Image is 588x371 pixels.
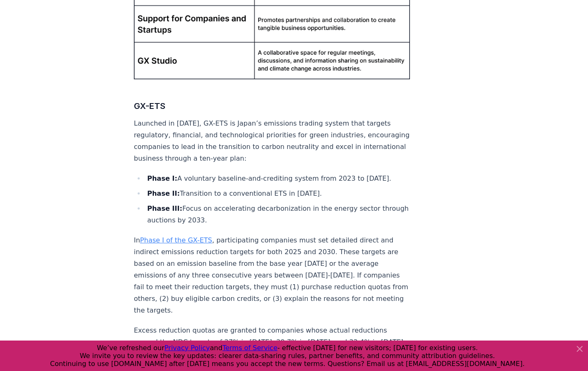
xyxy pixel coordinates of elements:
[147,189,180,197] strong: Phase II:
[134,235,410,316] p: In , participating companies must set detailed direct and indirect emissions reduction targets fo...
[140,236,212,244] a: Phase I of the GX-ETS
[145,203,410,226] li: Focus on accelerating decarbonization in the energy sector through auctions by 2033.
[134,118,410,164] p: Launched in [DATE], GX-ETS is Japan’s emissions trading system that targets regulatory, financial...
[134,99,410,113] h3: GX-ETS
[147,204,182,212] strong: Phase III:
[145,188,410,199] li: Transition to a conventional ETS in [DATE].
[147,174,177,182] strong: Phase I:
[145,173,410,184] li: A voluntary baseline-and-crediting system from 2023 to [DATE].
